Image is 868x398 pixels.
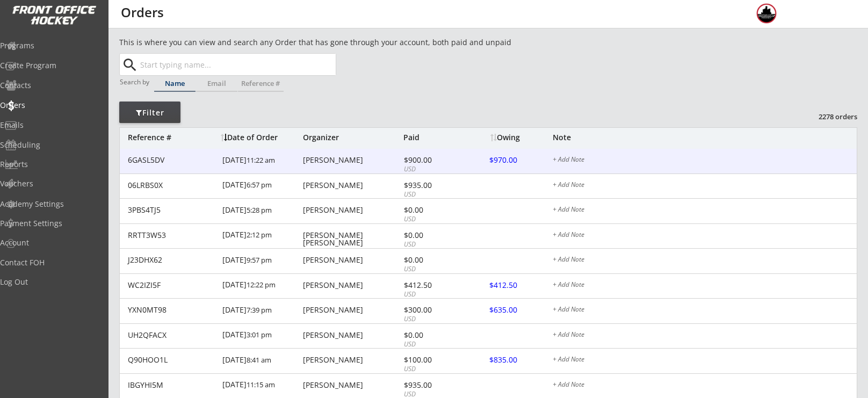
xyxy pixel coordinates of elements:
[404,306,461,314] div: $300.00
[154,80,196,87] div: Name
[303,182,401,189] div: [PERSON_NAME]
[222,299,300,323] div: [DATE]
[222,149,300,173] div: [DATE]
[128,331,216,339] div: UH2QFACX
[222,224,300,248] div: [DATE]
[303,206,401,214] div: [PERSON_NAME]
[404,281,461,289] div: $412.50
[404,315,461,324] div: USD
[128,356,216,364] div: Q90HOO1L
[222,374,300,398] div: [DATE]
[403,134,461,141] div: Paid
[553,356,857,365] div: + Add Note
[247,280,276,290] font: 12:22 pm
[222,349,300,373] div: [DATE]
[303,306,401,314] div: [PERSON_NAME]
[303,281,401,289] div: [PERSON_NAME]
[303,231,401,247] div: [PERSON_NAME] [PERSON_NAME]
[128,206,216,214] div: 3PBS4TJ5
[553,381,857,390] div: + Add Note
[247,155,275,165] font: 11:22 am
[247,230,272,240] font: 2:12 pm
[119,37,573,48] div: This is where you can view and search any Order that has gone through your account, both paid and...
[303,331,401,339] div: [PERSON_NAME]
[247,205,272,215] font: 5:28 pm
[553,281,857,290] div: + Add Note
[553,134,857,141] div: Note
[553,331,857,340] div: + Add Note
[404,331,461,339] div: $0.00
[221,134,300,141] div: Date of Order
[222,249,300,273] div: [DATE]
[128,231,216,239] div: RRTT3W53
[247,180,272,190] font: 6:57 pm
[222,174,300,198] div: [DATE]
[119,107,180,118] div: Filter
[128,381,216,389] div: IBGYHI5M
[303,256,401,264] div: [PERSON_NAME]
[128,306,216,314] div: YXN0MT98
[128,281,216,289] div: WC2IZI5F
[553,156,857,165] div: + Add Note
[553,206,857,215] div: + Add Note
[404,381,461,389] div: $935.00
[222,324,300,348] div: [DATE]
[553,231,857,240] div: + Add Note
[247,330,272,339] font: 3:01 pm
[128,256,216,264] div: J23DHX62
[553,306,857,315] div: + Add Note
[303,156,401,164] div: [PERSON_NAME]
[553,256,857,265] div: + Add Note
[490,134,552,141] div: Owing
[247,380,275,389] font: 11:15 am
[404,265,461,274] div: USD
[404,182,461,189] div: $935.00
[303,381,401,389] div: [PERSON_NAME]
[404,215,461,224] div: USD
[138,54,336,75] input: Start typing name...
[247,355,271,365] font: 8:41 am
[222,199,300,223] div: [DATE]
[303,356,401,364] div: [PERSON_NAME]
[247,305,272,315] font: 7:39 pm
[128,182,216,189] div: 06LRBS0X
[238,80,284,87] div: Reference #
[120,78,150,85] div: Search by
[404,231,461,239] div: $0.00
[404,240,461,249] div: USD
[801,112,857,121] div: 2278 orders
[404,340,461,349] div: USD
[404,356,461,364] div: $100.00
[404,256,461,264] div: $0.00
[404,156,461,164] div: $900.00
[247,255,272,265] font: 9:57 pm
[404,165,461,174] div: USD
[404,290,461,299] div: USD
[303,134,401,141] div: Organizer
[404,190,461,199] div: USD
[121,56,139,74] button: search
[222,274,300,298] div: [DATE]
[553,182,857,190] div: + Add Note
[196,80,237,87] div: Email
[128,156,216,164] div: 6GASL5DV
[128,134,215,141] div: Reference #
[404,206,461,214] div: $0.00
[404,365,461,374] div: USD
